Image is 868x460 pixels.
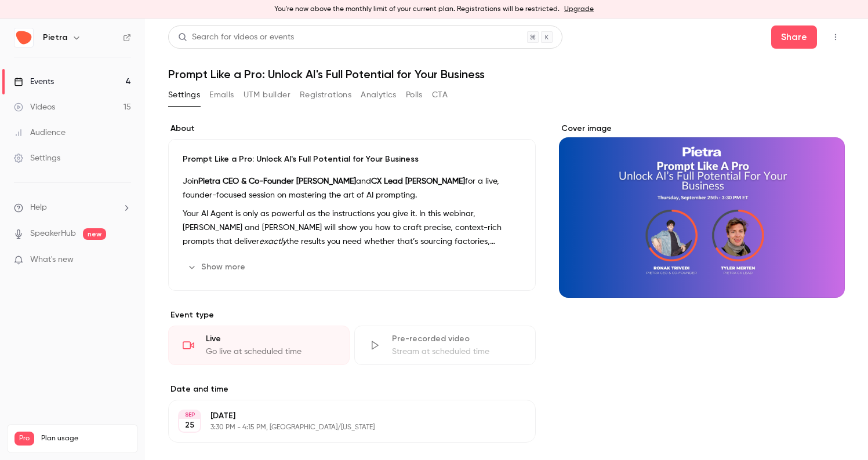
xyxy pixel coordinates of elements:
button: Share [771,25,817,49]
p: 3:30 PM - 4:15 PM, [GEOGRAPHIC_DATA]/[US_STATE] [210,423,474,432]
button: CTA [432,86,448,104]
label: About [168,123,536,134]
span: Pro [14,432,34,446]
span: new [83,228,106,240]
span: What's new [30,254,74,266]
section: Cover image [559,123,845,298]
iframe: Noticeable Trigger [117,255,131,265]
h6: Pietra [43,32,67,43]
li: help-dropdown-opener [14,202,131,214]
button: Polls [406,86,423,104]
button: Emails [209,86,234,104]
p: Your AI Agent is only as powerful as the instructions you give it. In this webinar, [PERSON_NAME]... [183,207,521,249]
span: Plan usage [41,434,130,443]
div: Videos [14,101,55,113]
div: Audience [14,127,66,138]
label: Cover image [559,123,845,134]
strong: Pietra CEO & Co-Founder [PERSON_NAME] [198,177,356,185]
button: UTM builder [244,86,290,104]
div: Pre-recorded video [392,333,521,345]
a: Upgrade [564,5,594,14]
div: Search for videos or events [178,31,294,43]
div: SEP [179,411,200,419]
span: Help [30,202,47,214]
em: exactly [259,238,286,246]
button: Registrations [300,86,351,104]
img: Pietra [14,28,33,47]
button: Show more [183,258,252,276]
button: Settings [168,86,200,104]
div: Settings [14,152,60,164]
p: Event type [168,309,536,321]
div: Go live at scheduled time [206,346,335,357]
p: 25 [185,419,194,431]
strong: CX Lead [PERSON_NAME] [371,177,465,185]
label: Date and time [168,384,536,395]
div: Stream at scheduled time [392,346,521,357]
div: LiveGo live at scheduled time [168,326,350,365]
div: Live [206,333,335,345]
div: Events [14,76,54,87]
button: Analytics [361,86,397,104]
p: Join and for a live, founder-focused session on mastering the art of AI prompting. [183,174,521,202]
div: Pre-recorded videoStream at scheduled time [354,326,536,365]
p: [DATE] [210,410,474,422]
p: Prompt Like a Pro: Unlock AI's Full Potential for Your Business [183,154,521,165]
a: SpeakerHub [30,228,76,240]
h1: Prompt Like a Pro: Unlock AI's Full Potential for Your Business [168,67,845,81]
